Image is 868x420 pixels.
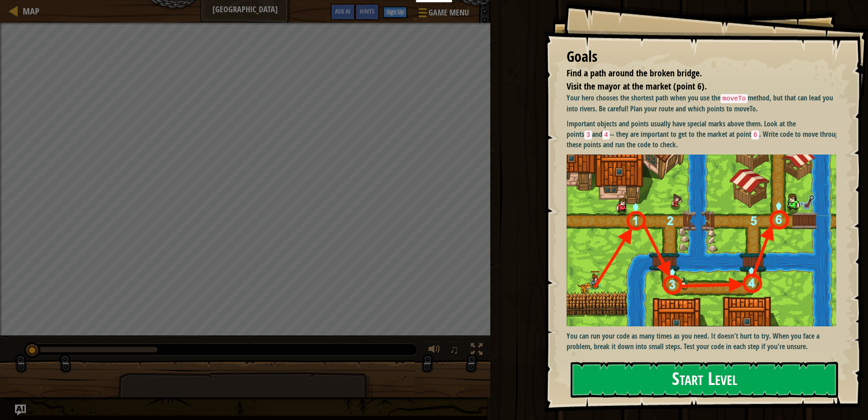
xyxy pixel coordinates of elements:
[384,7,407,18] button: Sign Up
[468,341,486,360] button: Toggle fullscreen
[567,155,843,326] img: Bbb
[567,80,707,92] span: Visit the mayor at the market (point 6).
[720,94,748,103] code: moveTo
[448,341,464,360] button: ♫
[567,67,702,79] span: Find a path around the broken bridge.
[429,7,469,19] span: Game Menu
[555,80,834,93] li: Visit the mayor at the market (point 6).
[330,4,355,20] button: Ask AI
[567,119,843,150] p: Important objects and points usually have special marks above them. Look at the points and -- the...
[751,130,759,140] code: 6
[411,4,474,25] button: Game Menu
[425,341,444,360] button: Adjust volume
[571,362,838,398] button: Start Level
[602,130,610,140] code: 4
[23,5,39,17] span: Map
[15,405,26,415] button: Ask AI
[567,93,843,114] p: Your hero chooses the shortest path when you use the method, but that can lead you into rivers. B...
[584,130,592,140] code: 3
[567,331,843,352] p: You can run your code as many times as you need. It doesn't hurt to try. When you face a problem,...
[450,343,459,356] span: ♫
[18,5,39,17] a: Map
[335,7,350,15] span: Ask AI
[360,7,375,15] span: Hints
[567,46,836,67] div: Goals
[555,67,834,80] li: Find a path around the broken bridge.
